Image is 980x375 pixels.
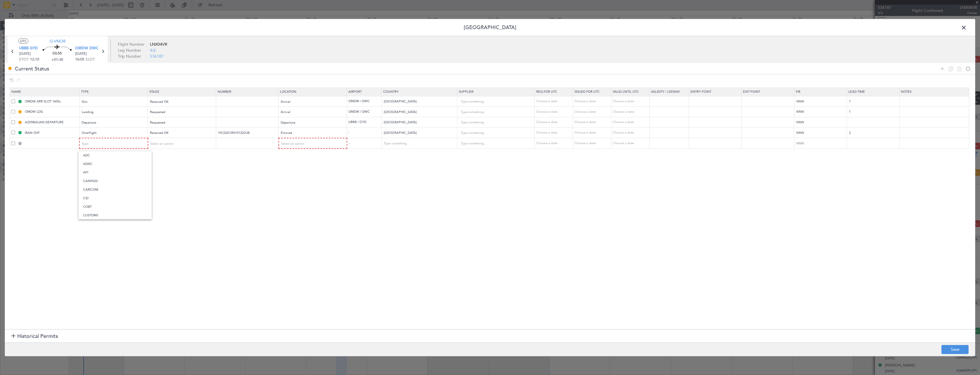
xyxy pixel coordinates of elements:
[83,194,147,203] span: CID
[83,160,147,168] span: ADNC
[83,177,147,186] span: CANPASS
[83,168,147,177] span: API
[83,186,147,194] span: CARICOM
[83,203,147,211] span: COBT
[83,151,147,160] span: ADC
[83,211,147,220] span: CUSTOMS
